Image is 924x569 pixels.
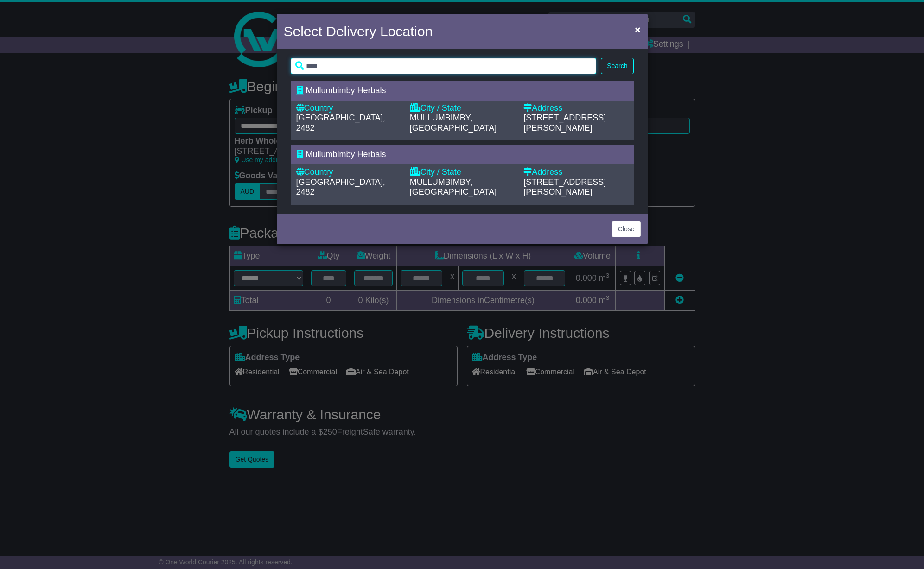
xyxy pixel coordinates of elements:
[296,177,385,197] span: [GEOGRAPHIC_DATA], 2482
[635,24,640,35] span: ×
[410,103,514,114] div: City / State
[306,150,386,159] span: Mullumbimby Herbals
[296,113,385,133] span: [GEOGRAPHIC_DATA], 2482
[601,58,633,74] button: Search
[410,167,514,177] div: City / State
[523,167,628,177] div: Address
[630,20,645,39] button: Close
[410,177,497,197] span: MULLUMBIMBY, [GEOGRAPHIC_DATA]
[296,103,401,114] div: Country
[296,167,401,177] div: Country
[523,177,606,197] span: [STREET_ADDRESS][PERSON_NAME]
[523,113,606,133] span: [STREET_ADDRESS][PERSON_NAME]
[284,21,433,42] h4: Select Delivery Location
[523,103,628,114] div: Address
[612,221,641,237] button: Close
[306,86,386,95] span: Mullumbimby Herbals
[410,113,497,133] span: MULLUMBIMBY, [GEOGRAPHIC_DATA]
